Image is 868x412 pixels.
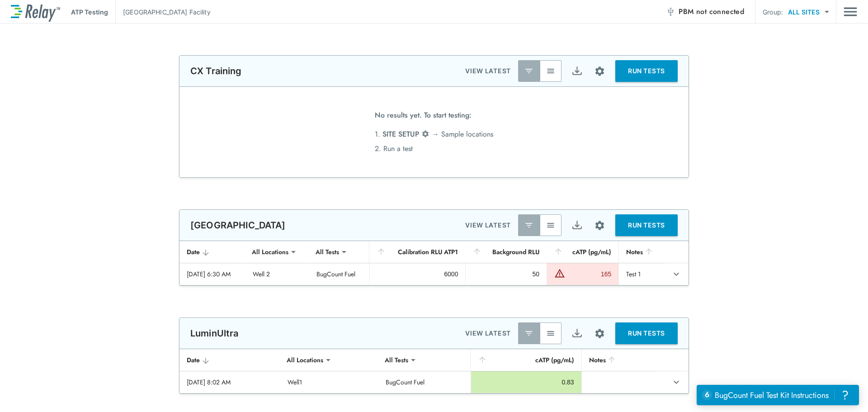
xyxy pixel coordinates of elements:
[567,270,611,279] div: 165
[465,220,511,231] p: VIEW LATEST
[377,270,458,279] div: 6000
[382,129,419,139] span: SITE SETUP
[666,7,675,16] img: Offline Icon
[190,220,286,231] p: [GEOGRAPHIC_DATA]
[377,246,458,257] div: Calibration RLU ATP1
[546,329,555,338] img: View All
[375,142,493,156] li: 2. Run a test
[309,243,345,261] div: All Tests
[378,371,471,393] td: BugCount Fuel
[697,385,859,405] iframe: Resource center
[190,328,239,339] p: LuminUltra
[280,371,378,393] td: Well1
[594,66,605,77] img: Settings Icon
[662,3,748,21] button: PBM not connected
[11,2,60,22] img: LuminUltra Relay
[588,213,612,237] button: Site setup
[465,66,511,76] p: VIEW LATEST
[71,7,108,17] p: ATP Testing
[615,214,678,236] button: RUN TESTS
[421,130,429,138] img: Settings Icon
[524,66,533,76] img: Latest
[571,220,583,231] img: Export Icon
[375,127,493,142] li: 1. → Sample locations
[626,246,659,257] div: Notes
[588,322,612,346] button: Site setup
[465,328,511,339] p: VIEW LATEST
[309,263,369,285] td: BugCount Fuel
[679,5,744,18] span: PBM
[618,263,666,285] td: Test 1
[615,60,678,82] button: RUN TESTS
[844,3,857,20] button: Main menu
[472,246,539,257] div: Background RLU
[190,66,242,76] p: CX Training
[187,270,238,279] div: [DATE] 6:30 AM
[478,355,574,365] div: cATP (pg/mL)
[478,378,574,387] div: 0.83
[179,241,245,263] th: Date
[554,268,565,279] img: Warning
[375,108,472,127] span: No results yet. To start testing:
[696,6,744,17] span: not connected
[245,263,309,285] td: Well 2
[588,59,612,83] button: Site setup
[524,329,533,338] img: Latest
[566,60,588,82] button: Export
[669,374,684,390] button: expand row
[179,241,689,285] table: sticky table
[566,214,588,236] button: Export
[187,378,273,387] div: [DATE] 8:02 AM
[378,351,415,369] div: All Tests
[546,66,555,76] img: View All
[571,328,583,339] img: Export Icon
[280,351,330,369] div: All Locations
[245,243,295,261] div: All Locations
[546,221,555,230] img: View All
[844,3,857,20] img: Drawer Icon
[554,246,611,257] div: cATP (pg/mL)
[179,349,689,393] table: sticky table
[615,322,678,344] button: RUN TESTS
[566,322,588,344] button: Export
[473,270,539,279] div: 50
[179,349,280,371] th: Date
[123,7,210,17] p: [GEOGRAPHIC_DATA] Facility
[763,7,783,17] p: Group:
[594,220,605,231] img: Settings Icon
[524,221,533,230] img: Latest
[571,66,583,77] img: Export Icon
[589,355,647,365] div: Notes
[669,266,684,282] button: expand row
[594,328,605,339] img: Settings Icon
